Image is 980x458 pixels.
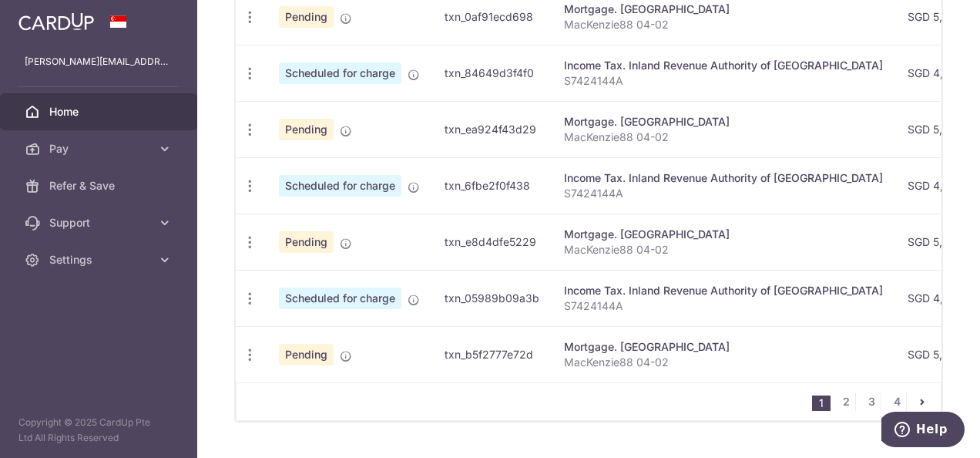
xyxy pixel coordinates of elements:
[279,62,401,84] span: Scheduled for charge
[564,227,883,242] div: Mortgage. [GEOGRAPHIC_DATA]
[279,231,334,253] span: Pending
[564,114,883,130] div: Mortgage. [GEOGRAPHIC_DATA]
[564,355,883,370] p: MacKenzie88 04-02
[49,252,151,268] span: Settings
[279,6,334,28] span: Pending
[279,344,334,365] span: Pending
[564,73,883,89] p: S7424144A
[812,383,941,420] nav: pager
[812,396,831,411] li: 1
[432,326,552,382] td: txn_b5f2777e72d
[564,2,883,17] div: Mortgage. [GEOGRAPHIC_DATA]
[49,178,151,194] span: Refer & Save
[279,175,401,197] span: Scheduled for charge
[18,12,94,31] img: CardUp
[564,339,883,355] div: Mortgage. [GEOGRAPHIC_DATA]
[432,101,552,157] td: txn_ea924f43d29
[564,242,883,258] p: MacKenzie88 04-02
[432,270,552,326] td: txn_05989b09a3b
[432,45,552,101] td: txn_84649d3f4f0
[888,392,906,411] a: 4
[432,157,552,214] td: txn_6fbe2f0f438
[49,141,151,157] span: Pay
[564,17,883,32] p: MacKenzie88 04-02
[25,54,173,69] p: [PERSON_NAME][EMAIL_ADDRESS][DOMAIN_NAME]
[881,412,965,450] iframe: Opens a widget where you can find more information
[564,170,883,186] div: Income Tax. Inland Revenue Authority of [GEOGRAPHIC_DATA]
[564,186,883,201] p: S7424144A
[49,215,151,231] span: Support
[564,298,883,314] p: S7424144A
[564,58,883,73] div: Income Tax. Inland Revenue Authority of [GEOGRAPHIC_DATA]
[862,392,881,411] a: 3
[279,119,334,140] span: Pending
[564,283,883,298] div: Income Tax. Inland Revenue Authority of [GEOGRAPHIC_DATA]
[432,214,552,270] td: txn_e8d4dfe5229
[837,392,855,411] a: 2
[564,130,883,145] p: MacKenzie88 04-02
[49,104,151,120] span: Home
[279,288,401,309] span: Scheduled for charge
